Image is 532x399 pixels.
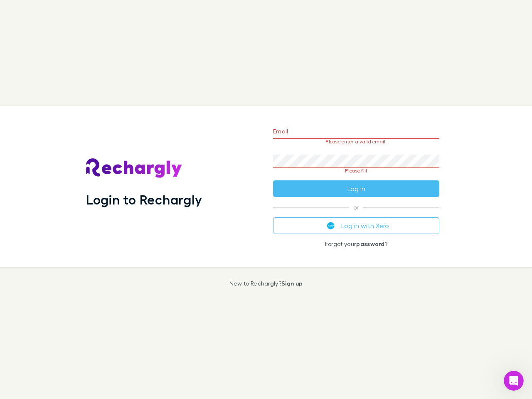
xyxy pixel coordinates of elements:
[504,371,524,391] iframe: Intercom live chat
[86,192,202,207] h1: Login to Rechargly
[273,180,439,197] button: Log in
[229,280,303,287] p: New to Rechargly?
[273,241,439,247] p: Forgot your ?
[281,280,303,287] a: Sign up
[86,158,182,178] img: Rechargly's Logo
[273,217,439,234] button: Log in with Xero
[273,207,439,207] span: or
[356,240,384,247] a: password
[273,168,439,174] p: Please fill
[327,222,335,229] img: Xero's logo
[273,139,439,145] p: Please enter a valid email.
